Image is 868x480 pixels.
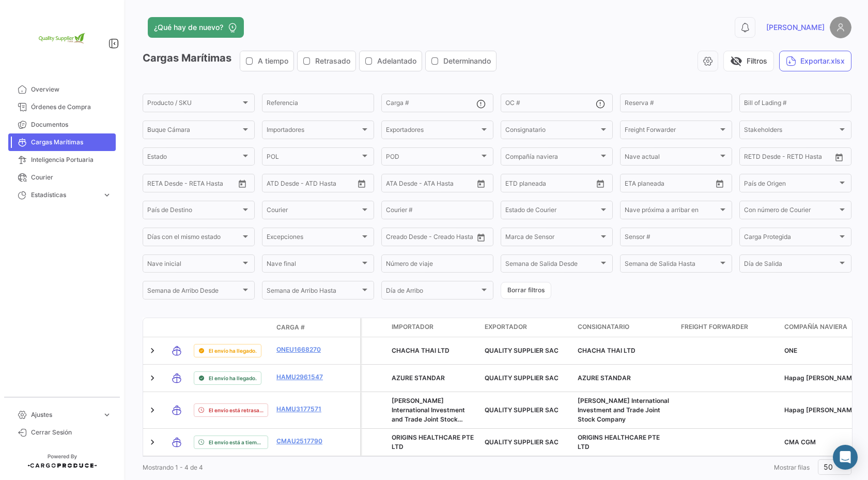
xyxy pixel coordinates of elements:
[8,98,116,116] a: Órdenes de Compra
[443,56,491,66] span: Determinando
[362,318,388,337] datatable-header-cell: Carga Protegida
[386,128,479,135] span: Exportadores
[392,322,433,332] span: Importador
[578,374,631,382] span: AZURE STANDAR
[744,208,838,215] span: Con número de Courier
[8,133,116,151] a: Cargas Marítimas
[209,347,257,355] span: El envío ha llegado.
[431,235,473,242] input: Creado Hasta
[593,176,608,191] button: Open calendar
[31,173,112,182] span: Courier
[31,155,112,164] span: Inteligencia Portuaria
[386,181,417,188] input: ATA Desde
[334,323,360,332] datatable-header-cell: Póliza
[830,17,851,38] img: placeholder-user.png
[267,262,360,269] span: Nave final
[392,397,465,432] span: Phan Nguyen International Investment and Trade Joint Stock Company
[147,346,158,356] a: Expand/Collapse Row
[625,155,718,162] span: Nave actual
[31,120,112,129] span: Documentos
[267,289,360,296] span: Semana de Arribo Hasta
[8,169,116,186] a: Courier
[473,176,489,191] button: Open calendar
[267,235,360,242] span: Excepciones
[147,235,241,242] span: Días con el mismo estado
[31,190,98,200] span: Estadísticas
[744,181,838,188] span: País de Origen
[744,262,838,269] span: Día de Salida
[485,347,559,354] span: QUALITY SUPPLIER SAC
[501,282,551,299] button: Borrar filtros
[147,128,241,135] span: Buque Cámara
[143,463,203,471] span: Mostrando 1 - 4 de 4
[833,445,858,470] div: Abrir Intercom Messenger
[209,438,263,446] span: El envío está a tiempo.
[485,438,559,446] span: QUALITY SUPPLIER SAC
[386,289,479,296] span: Día de Arribo
[578,397,669,423] span: Phan Nguyen International Investment and Trade Joint Stock Company
[147,373,158,383] a: Expand/Collapse Row
[102,410,112,419] span: expand_more
[147,405,158,415] a: Expand/Collapse Row
[164,323,190,332] datatable-header-cell: Modo de Transporte
[276,345,330,354] a: ONEU1668270
[824,462,833,471] span: 50
[148,17,244,38] button: ¿Qué hay de nuevo?
[784,374,858,382] span: Hapag Lloyd
[267,155,360,162] span: POL
[770,155,812,162] input: Hasta
[426,51,496,71] button: Determinando
[147,289,241,296] span: Semana de Arribo Desde
[425,181,467,188] input: ATA Hasta
[505,181,524,188] input: Desde
[276,437,330,446] a: CMAU2517790
[272,319,334,336] datatable-header-cell: Carga #
[505,128,599,135] span: Consignatario
[147,155,241,162] span: Estado
[8,81,116,98] a: Overview
[505,235,599,242] span: Marca de Sensor
[173,181,215,188] input: Hasta
[677,318,780,337] datatable-header-cell: Freight Forwarder
[276,404,330,414] a: HAMU3177571
[650,181,692,188] input: Hasta
[712,176,727,191] button: Open calendar
[147,101,241,108] span: Producto / SKU
[625,208,718,215] span: Nave próxima a arribar en
[578,433,660,451] span: ORIGINS HEALTHCARE PTE LTD
[784,438,816,446] span: CMA CGM
[578,347,636,354] span: CHACHA THAI LTD
[392,374,445,382] span: AZURE STANDAR
[143,51,500,71] h3: Cargas Marítimas
[360,51,422,71] button: Adelantado
[578,322,629,332] span: Consignatario
[574,318,677,337] datatable-header-cell: Consignatario
[744,128,838,135] span: Stakeholders
[386,235,425,242] input: Creado Desde
[485,322,527,332] span: Exportador
[209,374,257,382] span: El envío ha llegado.
[473,230,489,245] button: Open calendar
[730,55,742,67] span: visibility_off
[744,235,838,242] span: Carga Protegida
[190,323,272,332] datatable-header-cell: Estado de Envio
[276,323,305,332] span: Carga #
[102,190,112,200] span: expand_more
[354,176,369,191] button: Open calendar
[8,151,116,169] a: Inteligencia Portuaria
[377,56,416,66] span: Adelantado
[779,51,851,71] button: Exportar.xlsx
[31,102,112,112] span: Órdenes de Compra
[147,208,241,215] span: País de Destino
[625,181,643,188] input: Desde
[31,410,98,419] span: Ajustes
[209,406,263,414] span: El envío está retrasado.
[276,372,330,382] a: HAMU2961547
[774,463,810,471] span: Mostrar filas
[31,428,112,437] span: Cerrar Sesión
[485,374,559,382] span: QUALITY SUPPLIER SAC
[386,155,479,162] span: POD
[784,347,797,354] span: ONE
[392,347,450,354] span: CHACHA THAI LTD
[392,433,474,451] span: ORIGINS HEALTHCARE PTE LTD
